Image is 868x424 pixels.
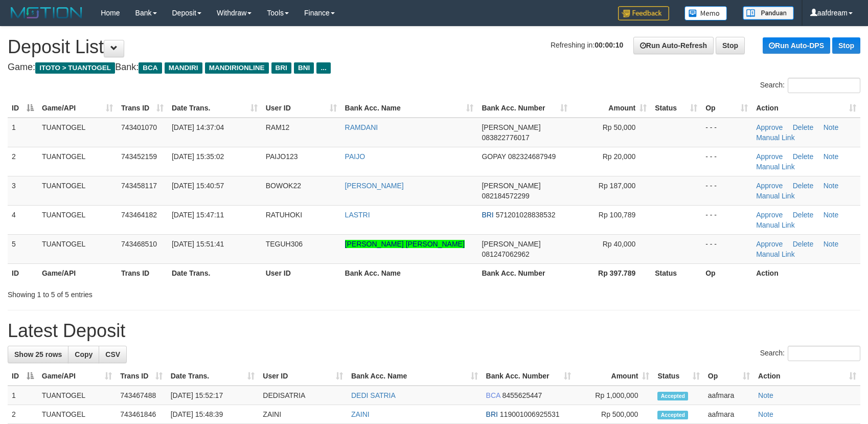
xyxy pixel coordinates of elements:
[262,263,341,282] th: User ID
[756,182,783,190] a: Approve
[38,263,117,282] th: Game/API
[38,405,116,424] td: TUANTOGEL
[701,234,752,263] td: - - -
[704,367,754,386] th: Op: activate to sort column ascending
[496,211,556,219] span: Copy 571201028838532 to clipboard
[788,78,860,93] input: Search:
[99,346,127,363] a: CSV
[756,250,795,258] a: Manual Link
[599,182,635,190] span: Rp 187,000
[205,62,269,74] span: MANDIRIONLINE
[599,211,635,219] span: Rp 100,789
[701,263,752,282] th: Op
[38,386,116,405] td: TUANTOGEL
[8,285,354,300] div: Showing 1 to 5 of 5 entries
[172,152,224,161] span: [DATE] 15:35:02
[116,367,167,386] th: Trans ID: activate to sort column ascending
[824,240,839,248] a: Note
[8,176,38,205] td: 3
[486,391,500,399] span: BCA
[271,62,291,74] span: BRI
[824,182,839,190] a: Note
[38,99,117,118] th: Game/API: activate to sort column ascending
[8,37,860,57] h1: Deposit List
[482,192,529,200] span: Copy 082184572299 to clipboard
[824,211,839,219] a: Note
[793,152,813,161] a: Delete
[351,410,370,418] a: ZAINI
[8,346,68,363] a: Show 25 rows
[657,411,688,419] span: Accepted
[38,367,116,386] th: Game/API: activate to sort column ascending
[575,367,653,386] th: Amount: activate to sort column ascending
[266,152,298,161] span: PAIJO123
[116,386,167,405] td: 743467488
[508,152,556,161] span: Copy 082324687949 to clipboard
[294,62,314,74] span: BNI
[38,205,117,234] td: TUANTOGEL
[266,182,301,190] span: BOWOK22
[75,350,93,359] span: Copy
[756,211,783,219] a: Approve
[266,240,303,248] span: TEGUH306
[8,62,860,73] h4: Game: Bank:
[760,346,860,361] label: Search:
[345,240,465,248] a: [PERSON_NAME] [PERSON_NAME]
[8,147,38,176] td: 2
[572,263,651,282] th: Rp 397.789
[793,123,813,131] a: Delete
[345,123,378,131] a: RAMDANI
[486,410,498,418] span: BRI
[482,367,575,386] th: Bank Acc. Number: activate to sort column ascending
[482,133,529,142] span: Copy 083822776017 to clipboard
[172,182,224,190] span: [DATE] 15:40:57
[8,367,38,386] th: ID: activate to sort column descending
[351,391,396,399] a: DEDI SATRIA
[341,263,478,282] th: Bank Acc. Name
[653,367,703,386] th: Status: activate to sort column ascending
[266,123,290,131] span: RAM12
[121,152,157,161] span: 743452159
[167,386,259,405] td: [DATE] 15:52:17
[259,405,347,424] td: ZAINI
[701,118,752,147] td: - - -
[701,205,752,234] td: - - -
[482,240,540,248] span: [PERSON_NAME]
[595,41,623,49] strong: 00:00:10
[38,118,117,147] td: TUANTOGEL
[8,205,38,234] td: 4
[651,99,701,118] th: Status: activate to sort column ascending
[168,263,262,282] th: Date Trans.
[482,152,506,161] span: GOPAY
[793,240,813,248] a: Delete
[793,211,813,219] a: Delete
[168,99,262,118] th: Date Trans.: activate to sort column ascending
[345,152,365,161] a: PAIJO
[758,391,773,399] a: Note
[752,263,860,282] th: Action
[756,163,795,171] a: Manual Link
[121,240,157,248] span: 743468510
[117,263,168,282] th: Trans ID
[760,78,860,93] label: Search:
[716,37,745,54] a: Stop
[266,211,302,219] span: RATUHOKI
[68,346,99,363] a: Copy
[8,234,38,263] td: 5
[657,392,688,400] span: Accepted
[8,321,860,341] h1: Latest Deposit
[500,410,560,418] span: Copy 119001006925531 to clipboard
[167,405,259,424] td: [DATE] 15:48:39
[502,391,542,399] span: Copy 8455625447 to clipboard
[551,41,623,49] span: Refreshing in:
[701,176,752,205] td: - - -
[259,367,347,386] th: User ID: activate to sort column ascending
[38,176,117,205] td: TUANTOGEL
[341,99,478,118] th: Bank Acc. Name: activate to sort column ascending
[618,6,669,20] img: Feedback.jpg
[704,405,754,424] td: aafmara
[172,123,224,131] span: [DATE] 14:37:04
[756,123,783,131] a: Approve
[139,62,162,74] span: BCA
[172,240,224,248] span: [DATE] 15:51:41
